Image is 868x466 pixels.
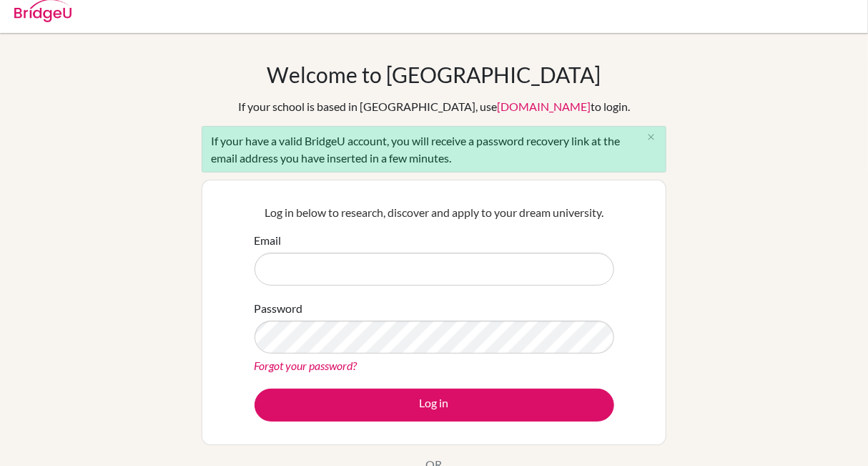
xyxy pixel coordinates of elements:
label: Password [255,300,303,317]
a: Forgot your password? [255,359,357,372]
h1: Welcome to [GEOGRAPHIC_DATA] [267,62,601,87]
button: Close [637,127,666,148]
i: close [646,132,657,142]
label: Email [255,232,282,249]
p: Log in below to research, discover and apply to your dream university. [255,204,614,221]
div: If your school is based in [GEOGRAPHIC_DATA], use to login. [238,98,630,115]
a: [DOMAIN_NAME] [497,99,591,113]
div: If your have a valid BridgeU account, you will receive a password recovery link at the email addr... [202,126,666,173]
button: Log in [255,389,614,422]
